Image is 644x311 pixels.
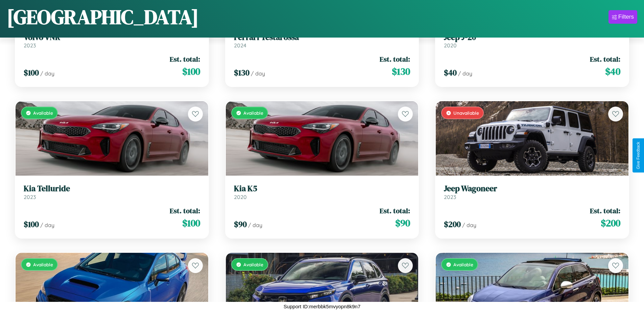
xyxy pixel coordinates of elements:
[444,184,620,194] h3: Jeep Wagoneer
[234,32,410,42] h3: Ferrari Testarossa
[444,32,620,42] h3: Jeep J-20
[251,70,265,77] span: / day
[601,216,620,230] span: $ 200
[24,32,200,42] h3: Volvo VNR
[182,65,200,78] span: $ 100
[462,222,476,228] span: / day
[234,42,246,49] span: 2024
[380,54,410,64] span: Est. total:
[453,110,479,116] span: Unavailable
[7,3,199,31] h1: [GEOGRAPHIC_DATA]
[453,262,473,267] span: Available
[24,42,36,49] span: 2023
[444,32,620,49] a: Jeep J-202020
[40,70,54,77] span: / day
[380,206,410,216] span: Est. total:
[24,219,39,230] span: $ 100
[234,219,247,230] span: $ 90
[590,206,620,216] span: Est. total:
[590,54,620,64] span: Est. total:
[24,67,39,78] span: $ 100
[234,194,247,200] span: 2020
[636,142,641,169] div: Give Feedback
[284,302,361,311] p: Support ID: merbbk5mvyopn8k9n7
[234,67,249,78] span: $ 130
[458,70,472,77] span: / day
[609,10,637,24] button: Filters
[618,14,634,20] div: Filters
[444,42,457,49] span: 2020
[24,184,200,194] h3: Kia Telluride
[444,184,620,200] a: Jeep Wagoneer2023
[243,262,263,267] span: Available
[170,54,200,64] span: Est. total:
[248,222,262,228] span: / day
[395,216,410,230] span: $ 90
[170,206,200,216] span: Est. total:
[24,32,200,49] a: Volvo VNR2023
[24,184,200,200] a: Kia Telluride2023
[392,65,410,78] span: $ 130
[444,194,456,200] span: 2023
[234,184,410,194] h3: Kia K5
[444,219,461,230] span: $ 200
[33,110,53,116] span: Available
[33,262,53,267] span: Available
[40,222,54,228] span: / day
[182,216,200,230] span: $ 100
[605,65,620,78] span: $ 40
[24,194,36,200] span: 2023
[444,67,457,78] span: $ 40
[234,184,410,200] a: Kia K52020
[243,110,263,116] span: Available
[234,32,410,49] a: Ferrari Testarossa2024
